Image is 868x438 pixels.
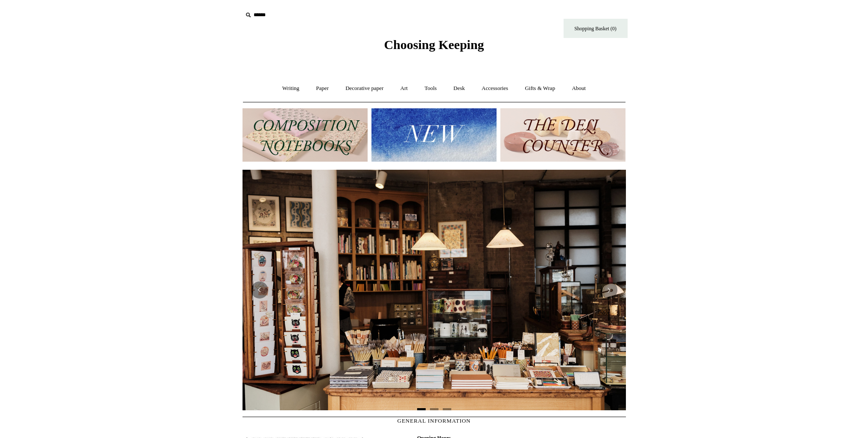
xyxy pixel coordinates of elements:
a: Desk [446,77,473,100]
a: Accessories [474,77,516,100]
a: Paper [308,77,336,100]
img: 20250131 INSIDE OF THE SHOP.jpg__PID:b9484a69-a10a-4bde-9e8d-1408d3d5e6ad [243,170,626,410]
a: Art [393,77,415,100]
a: Gifts & Wrap [517,77,563,100]
img: The Deli Counter [500,108,625,162]
span: Choosing Keeping [384,38,484,52]
button: Page 2 [430,408,438,410]
img: New.jpg__PID:f73bdf93-380a-4a35-bcfe-7823039498e1 [371,108,497,162]
span: GENERAL INFORMATION [397,418,471,424]
button: Previous [251,281,268,299]
a: Choosing Keeping [384,44,484,50]
button: Page 1 [417,408,426,410]
button: Next [600,281,617,299]
a: Writing [275,77,307,100]
a: Decorative paper [338,77,391,100]
img: 202302 Composition ledgers.jpg__PID:69722ee6-fa44-49dd-a067-31375e5d54ec [243,108,368,162]
button: Page 3 [443,408,451,410]
a: Tools [417,77,444,100]
a: Shopping Basket (0) [564,19,628,38]
a: About [564,77,593,100]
